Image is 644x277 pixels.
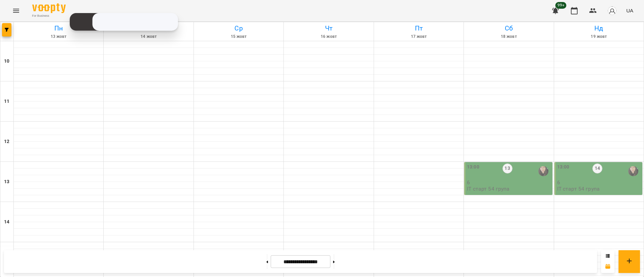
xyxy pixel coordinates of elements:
[105,33,192,40] h6: 14 жовт
[4,178,9,186] h6: 13
[557,163,570,171] label: 13:00
[32,3,66,13] img: Voopty Logo
[195,23,282,33] h6: Ср
[538,166,548,176] img: Анастасія Герус
[4,98,9,105] h6: 11
[555,2,567,9] span: 99+
[375,33,463,40] h6: 17 жовт
[502,163,513,174] label: 13
[15,33,102,40] h6: 13 жовт
[592,163,602,174] label: 14
[285,23,372,33] h6: Чт
[4,218,9,226] h6: 14
[4,138,9,145] h6: 12
[375,23,463,33] h6: Пт
[607,6,617,15] img: avatar_s.png
[467,163,479,171] label: 13:00
[626,7,633,14] span: UA
[628,166,638,176] img: Анастасія Герус
[4,58,9,65] h6: 10
[195,33,282,40] h6: 15 жовт
[467,180,551,185] p: 6
[467,186,510,192] p: ІТ старт 54 група
[32,14,66,18] span: For Business
[555,23,643,33] h6: Нд
[624,4,636,17] button: UA
[557,180,641,185] p: 6
[557,186,600,192] p: ІТ старт 54 група
[555,33,643,40] h6: 19 жовт
[465,23,552,33] h6: Сб
[8,3,24,19] button: Menu
[285,33,372,40] h6: 16 жовт
[465,33,552,40] h6: 18 жовт
[15,23,102,33] h6: Пн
